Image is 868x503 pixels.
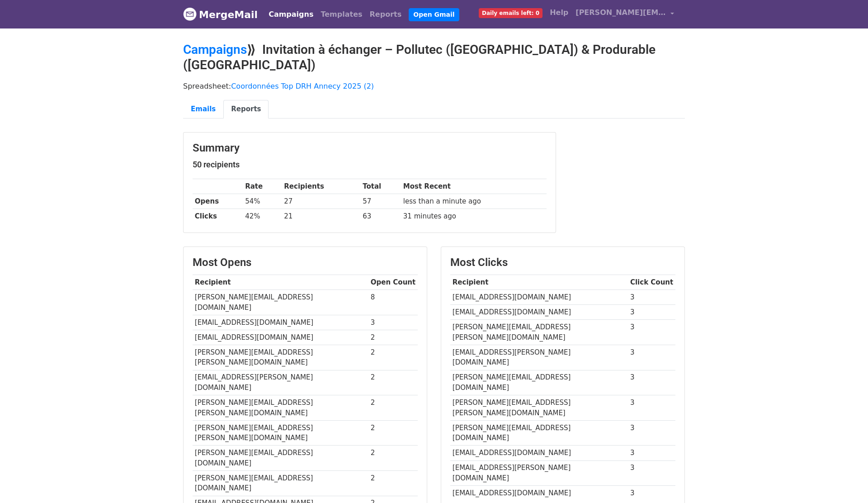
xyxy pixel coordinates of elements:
th: Open Count [368,275,418,290]
td: 2 [368,471,418,496]
td: [EMAIL_ADDRESS][DOMAIN_NAME] [450,446,628,460]
a: Campaigns [265,5,317,24]
a: Coordonnées Top DRH Annecy 2025 (2) [231,82,374,90]
td: 2 [368,330,418,345]
h3: Most Clicks [450,256,675,269]
td: [EMAIL_ADDRESS][DOMAIN_NAME] [450,290,628,305]
th: Recipient [450,275,628,290]
td: 2 [368,370,418,395]
a: Help [546,4,572,22]
td: [PERSON_NAME][EMAIL_ADDRESS][DOMAIN_NAME] [450,420,628,446]
th: Total [360,179,401,194]
td: 3 [628,320,675,345]
td: 3 [628,290,675,305]
h3: Most Opens [193,256,418,269]
td: [PERSON_NAME][EMAIL_ADDRESS][PERSON_NAME][DOMAIN_NAME] [193,395,368,421]
td: [EMAIL_ADDRESS][DOMAIN_NAME] [450,305,628,320]
td: [EMAIL_ADDRESS][DOMAIN_NAME] [193,330,368,345]
th: Most Recent [401,179,547,194]
th: Recipients [282,179,360,194]
a: [PERSON_NAME][EMAIL_ADDRESS][DOMAIN_NAME] [572,4,678,25]
img: MergeMail logo [183,7,197,21]
td: 27 [282,194,360,209]
h3: Summary [193,142,547,155]
td: [EMAIL_ADDRESS][PERSON_NAME][DOMAIN_NAME] [450,460,628,486]
h5: 50 recipients [193,160,547,170]
td: 21 [282,209,360,224]
th: Clicks [193,209,243,224]
td: less than a minute ago [401,194,547,209]
td: [PERSON_NAME][EMAIL_ADDRESS][PERSON_NAME][DOMAIN_NAME] [450,395,628,421]
th: Opens [193,194,243,209]
td: 31 minutes ago [401,209,547,224]
a: Emails [183,100,223,119]
td: [PERSON_NAME][EMAIL_ADDRESS][DOMAIN_NAME] [193,471,368,496]
td: 3 [628,420,675,446]
td: 2 [368,446,418,471]
th: Click Count [628,275,675,290]
td: [EMAIL_ADDRESS][DOMAIN_NAME] [193,315,368,330]
td: [PERSON_NAME][EMAIL_ADDRESS][PERSON_NAME][DOMAIN_NAME] [193,345,368,370]
td: 3 [628,486,675,501]
td: 2 [368,420,418,446]
td: [PERSON_NAME][EMAIL_ADDRESS][PERSON_NAME][DOMAIN_NAME] [193,420,368,446]
a: Reports [223,100,269,119]
td: 3 [628,345,675,370]
h2: ⟫ Invitation à échanger – Pollutec ([GEOGRAPHIC_DATA]) & Produrable ([GEOGRAPHIC_DATA]) [183,42,685,72]
span: Daily emails left: 0 [479,8,542,18]
th: Recipient [193,275,368,290]
a: Open Gmail [409,8,459,21]
td: 3 [628,395,675,421]
th: Rate [243,179,282,194]
a: Templates [317,5,366,24]
td: 2 [368,345,418,370]
td: [PERSON_NAME][EMAIL_ADDRESS][PERSON_NAME][DOMAIN_NAME] [450,320,628,345]
td: [PERSON_NAME][EMAIL_ADDRESS][DOMAIN_NAME] [193,290,368,315]
td: [EMAIL_ADDRESS][PERSON_NAME][DOMAIN_NAME] [450,345,628,370]
td: 3 [628,305,675,320]
td: [PERSON_NAME][EMAIL_ADDRESS][DOMAIN_NAME] [450,370,628,395]
a: MergeMail [183,5,258,24]
td: 3 [628,446,675,460]
td: 54% [243,194,282,209]
td: 63 [360,209,401,224]
a: Campaigns [183,42,247,57]
td: 8 [368,290,418,315]
a: Daily emails left: 0 [475,4,546,22]
td: 3 [368,315,418,330]
td: 57 [360,194,401,209]
p: Spreadsheet: [183,81,685,91]
td: [PERSON_NAME][EMAIL_ADDRESS][DOMAIN_NAME] [193,446,368,471]
td: [EMAIL_ADDRESS][DOMAIN_NAME] [450,486,628,501]
td: [EMAIL_ADDRESS][PERSON_NAME][DOMAIN_NAME] [193,370,368,395]
td: 3 [628,460,675,486]
td: 42% [243,209,282,224]
span: [PERSON_NAME][EMAIL_ADDRESS][DOMAIN_NAME] [576,7,666,18]
td: 2 [368,395,418,421]
a: Reports [366,5,406,24]
td: 3 [628,370,675,395]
